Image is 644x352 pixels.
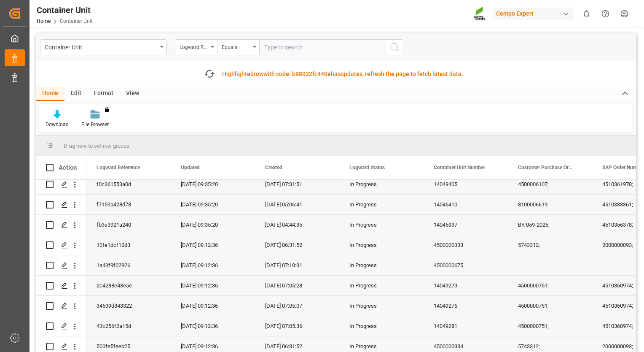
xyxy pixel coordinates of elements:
button: search button [386,39,403,55]
div: Container Unit [45,41,157,52]
div: Press SPACE to select this row. [36,296,86,316]
div: Press SPACE to select this row. [36,215,86,235]
button: open menu [217,39,259,55]
div: Highlighted with code: updates, refresh the page to fetch latest data. [222,70,463,79]
div: [DATE] 09:12:36 [171,235,255,255]
div: BR 059-2025; [508,215,592,235]
div: [DATE] 05:06:41 [255,195,339,214]
div: [DATE] 07:10:31 [255,255,339,275]
div: In Progress [349,256,413,275]
div: 14049405 [424,174,508,194]
a: Home [37,18,51,24]
span: b98032fc440e [292,70,331,77]
div: 4500000333 [424,235,508,255]
div: 34539d343322 [86,296,171,316]
span: has [331,70,341,77]
button: show 0 new notifications [577,4,596,23]
div: [DATE] 07:05:07 [255,296,339,316]
div: 10fe1dcf12d3 [86,235,171,255]
div: Equals [222,41,250,51]
div: 4500006107; [508,174,592,194]
div: In Progress [349,276,413,295]
div: 4500000751; [508,276,592,295]
div: Edit [64,87,88,101]
div: [DATE] 09:12:36 [171,276,255,295]
div: [DATE] 09:35:20 [171,215,255,235]
div: Download [46,121,69,128]
div: 4500000751; [508,316,592,336]
div: [DATE] 09:35:20 [171,195,255,214]
div: [DATE] 09:12:36 [171,316,255,336]
span: row [254,70,263,77]
div: [DATE] 09:35:20 [171,174,255,194]
div: In Progress [349,175,413,194]
div: 1a43f9f02926 [86,255,171,275]
div: In Progress [349,215,413,235]
div: [DATE] 07:05:36 [255,316,339,336]
div: f0c361553a0d [86,174,171,194]
div: Format [88,87,120,101]
div: Compo Expert [493,8,574,20]
div: 4500000751; [508,296,592,316]
div: Action [59,164,77,171]
div: In Progress [349,296,413,316]
div: View [120,87,145,101]
button: Compo Expert [493,5,577,22]
div: Press SPACE to select this row. [36,174,86,195]
div: In Progress [349,317,413,336]
button: open menu [175,39,217,55]
span: Logward Status [349,165,385,171]
div: 14049281 [424,316,508,336]
div: 43c256f2a15d [86,316,171,336]
div: In Progress [349,195,413,214]
input: Type to search [259,39,386,55]
div: Press SPACE to select this row. [36,255,86,276]
div: [DATE] 04:44:35 [255,215,339,235]
div: In Progress [349,236,413,255]
img: Screenshot%202023-09-29%20at%2010.02.21.png_1712312052.png [473,6,487,21]
span: Updated [181,165,200,171]
div: [DATE] 07:05:28 [255,276,339,295]
span: Created [265,165,282,171]
div: Press SPACE to select this row. [36,276,86,296]
div: 5743312; [508,235,592,255]
span: Drag here to set row groups [64,143,129,149]
div: 2c4288e43e5e [86,276,171,295]
div: 14045937 [424,215,508,235]
div: Logward Reference [180,41,208,51]
div: f7159a428d78 [86,195,171,214]
div: Press SPACE to select this row. [36,316,86,336]
div: [DATE] 06:31:52 [255,235,339,255]
div: Press SPACE to select this row. [36,235,86,255]
div: Press SPACE to select this row. [36,195,86,215]
div: [DATE] 07:31:51 [255,174,339,194]
button: open menu [40,39,166,55]
div: 8100006619; [508,195,592,214]
button: Help Center [596,4,615,23]
span: Logward Reference [97,165,140,171]
div: [DATE] 09:12:36 [171,255,255,275]
span: Customer Purchase Order Numbers [518,165,574,171]
div: Home [36,87,64,101]
div: Container Unit [37,4,93,16]
div: 14046410 [424,195,508,214]
span: Container Unit Number [434,165,485,171]
div: 14049275 [424,296,508,316]
div: 14049279 [424,276,508,295]
div: 4500000675 [424,255,508,275]
div: fb3e3921a240 [86,215,171,235]
div: [DATE] 09:12:36 [171,296,255,316]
